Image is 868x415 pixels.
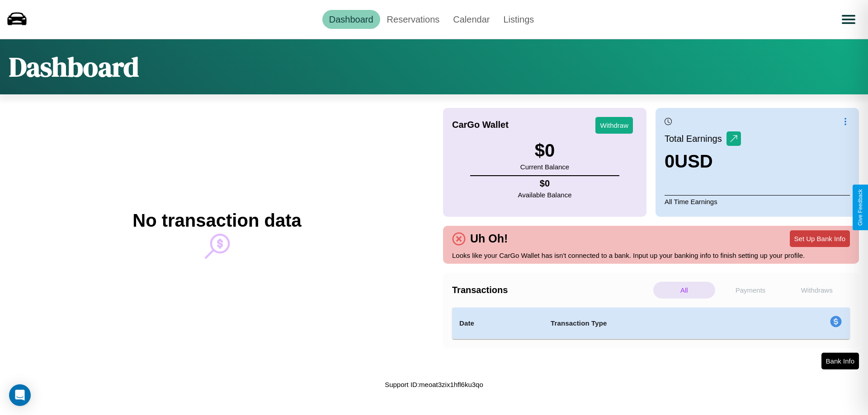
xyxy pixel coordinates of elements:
[380,10,447,29] a: Reservations
[385,378,483,391] p: Support ID: meoat3zix1hfl6ku3qo
[459,318,536,329] h4: Date
[520,140,569,161] h3: $ 0
[452,249,850,261] p: Looks like your CarGo Wallet has isn't connected to a bank. Input up your banking info to finish ...
[452,308,850,339] table: simple table
[452,120,509,130] h4: CarGo Wallet
[836,7,861,32] button: Open menu
[665,151,741,172] h3: 0 USD
[665,131,726,147] p: Total Earnings
[653,282,715,298] p: All
[665,195,850,208] p: All Time Earnings
[857,189,863,226] div: Give Feedback
[322,10,380,29] a: Dashboard
[551,318,756,329] h4: Transaction Type
[790,230,850,247] button: Set Up Bank Info
[720,282,782,298] p: Payments
[452,285,651,295] h4: Transactions
[595,117,633,134] button: Withdraw
[786,282,848,298] p: Withdraws
[132,210,301,231] h2: No transaction data
[518,189,572,201] p: Available Balance
[821,353,859,369] button: Bank Info
[446,10,496,29] a: Calendar
[9,384,31,406] div: Open Intercom Messenger
[496,10,541,29] a: Listings
[466,232,512,245] h4: Uh Oh!
[518,178,572,189] h4: $ 0
[9,48,139,85] h1: Dashboard
[520,161,569,173] p: Current Balance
